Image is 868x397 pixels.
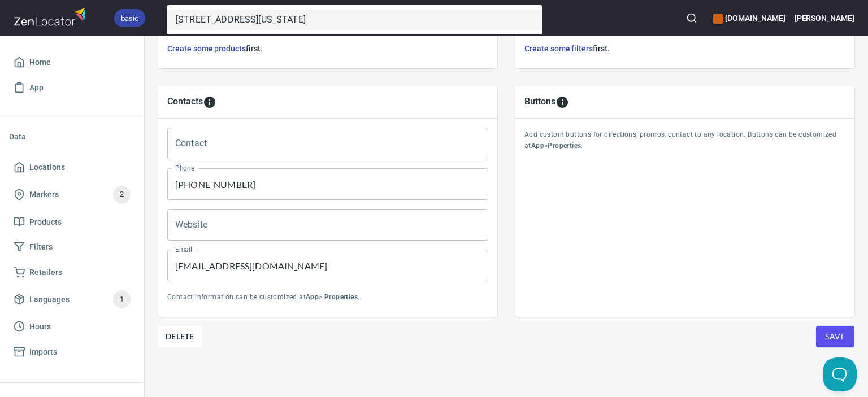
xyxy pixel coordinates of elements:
[795,12,854,24] h6: [PERSON_NAME]
[9,234,135,260] a: Filters
[29,187,59,202] span: Markers
[9,50,135,75] a: Home
[524,95,555,109] h5: Buttons
[9,75,135,101] a: App
[524,42,845,55] h6: first.
[167,292,488,303] p: Contact information can be customized at > .
[113,188,131,201] span: 2
[29,240,53,254] span: Filters
[9,180,135,210] a: Markers2
[9,314,135,339] a: Hours
[9,155,135,180] a: Locations
[167,10,542,30] li: [STREET_ADDRESS][US_STATE]
[167,44,246,53] a: Create some products
[29,265,62,280] span: Retailers
[203,95,216,109] svg: To add custom contact information for locations, please go to Apps > Properties > Contacts.
[9,285,135,314] a: Languages1
[524,44,593,53] a: Create some filters
[823,357,857,391] iframe: Help Scout Beacon - Open
[114,12,145,24] span: basic
[524,129,845,152] p: Add custom buttons for directions, promos, contact to any location. Buttons can be customized at > .
[548,142,581,150] b: Properties
[306,293,319,301] b: App
[166,330,194,343] span: Delete
[114,9,145,27] div: basic
[531,142,544,150] b: App
[29,81,44,95] span: App
[713,14,723,24] button: color-CE600E
[713,12,785,24] h6: [DOMAIN_NAME]
[29,293,70,307] span: Languages
[9,260,135,285] a: Retailers
[9,210,135,235] a: Products
[167,95,203,109] h5: Contacts
[713,6,785,30] div: Manage your apps
[29,320,51,334] span: Hours
[14,5,89,29] img: zenlocator
[158,326,202,347] button: Delete
[324,293,358,301] b: Properties
[113,293,131,306] span: 1
[679,6,704,30] button: Search
[9,339,135,365] a: Imports
[29,55,51,69] span: Home
[816,326,854,347] button: Save
[29,215,62,229] span: Products
[9,123,135,150] li: Data
[29,345,57,359] span: Imports
[29,160,65,174] span: Locations
[167,42,488,55] h6: first.
[795,6,854,30] button: [PERSON_NAME]
[555,95,569,109] svg: To add custom buttons for locations, please go to Apps > Properties > Buttons.
[825,330,845,344] span: Save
